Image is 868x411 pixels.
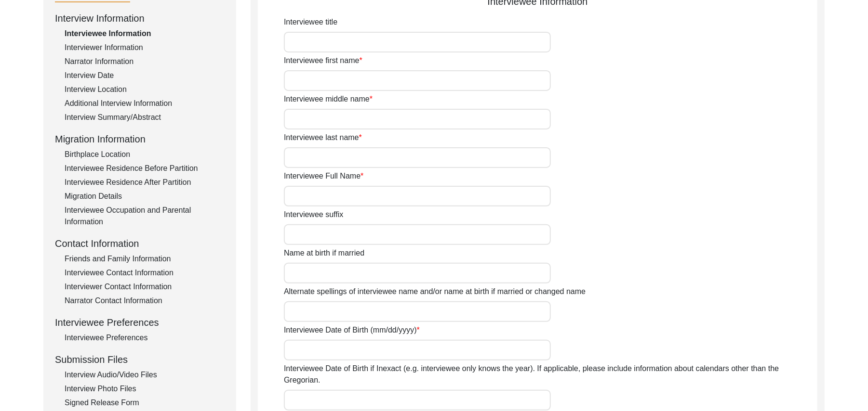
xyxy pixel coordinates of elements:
div: Additional Interview Information [65,98,225,109]
div: Birthplace Location [65,149,225,160]
div: Interviewee Contact Information [65,267,225,279]
label: Name at birth if married [284,247,364,259]
div: Interview Photo Files [65,383,225,395]
div: Interview Audio/Video Files [65,369,225,381]
div: Interviewee Occupation and Parental Information [65,205,225,228]
label: Interviewee middle name [284,93,373,105]
div: Submission Files [55,352,225,367]
div: Migration Information [55,132,225,146]
label: Interviewee last name [284,132,362,143]
div: Interview Date [65,70,225,81]
div: Narrator Contact Information [65,295,225,307]
div: Interviewer Contact Information [65,281,225,293]
div: Interview Information [55,11,225,26]
label: Interviewee Date of Birth (mm/dd/yyyy) [284,324,420,336]
div: Contact Information [55,236,225,251]
label: Interviewee first name [284,55,362,66]
div: Signed Release Form [65,397,225,409]
label: Alternate spellings of interviewee name and/or name at birth if married or changed name [284,286,586,297]
div: Interviewer Information [65,42,225,53]
div: Narrator Information [65,56,225,67]
div: Migration Details [65,191,225,202]
div: Interview Summary/Abstract [65,112,225,123]
label: Interviewee Full Name [284,170,363,182]
div: Interviewee Information [65,28,225,39]
div: Interviewee Residence After Partition [65,177,225,188]
label: Interviewee Date of Birth if Inexact (e.g. interviewee only knows the year). If applicable, pleas... [284,363,817,386]
div: Interview Location [65,84,225,95]
div: Interviewee Preferences [55,315,225,330]
div: Friends and Family Information [65,253,225,265]
label: Interviewee title [284,16,337,28]
div: Interviewee Residence Before Partition [65,163,225,174]
label: Interviewee suffix [284,209,343,220]
div: Interviewee Preferences [65,332,225,344]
